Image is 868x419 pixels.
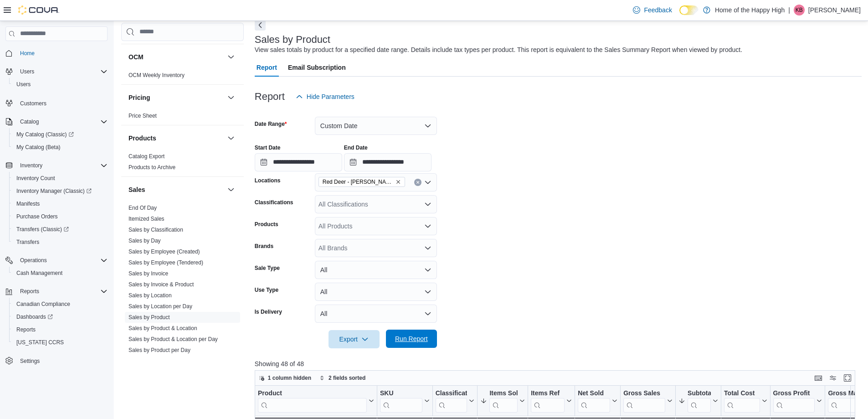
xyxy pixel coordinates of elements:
nav: Complex example [5,43,108,391]
label: Products [255,221,278,228]
button: Subtotal [678,389,718,413]
span: Reports [13,324,108,335]
button: Product [258,389,374,413]
a: Sales by Product & Location per Day [128,336,218,342]
a: Purchase Orders [13,211,62,222]
button: Users [9,78,111,91]
div: Items Sold [489,389,518,413]
div: Subtotal [688,389,711,398]
button: Inventory [16,160,46,171]
span: Washington CCRS [13,337,108,348]
label: Locations [255,177,281,184]
input: Press the down key to open a popover containing a calendar. [344,153,431,171]
button: OCM [226,52,236,62]
button: Keyboard shortcuts [813,372,824,383]
span: Canadian Compliance [13,299,108,310]
span: Inventory [20,162,42,169]
span: Sales by Location [128,292,172,299]
span: Settings [16,355,108,367]
span: Settings [20,357,40,365]
button: Canadian Compliance [9,298,111,310]
span: Hide Parameters [307,92,354,101]
div: Classification [435,389,467,413]
span: Transfers (Classic) [13,224,108,235]
span: Users [16,66,108,77]
span: Transfers (Classic) [16,226,69,233]
div: Gross Profit [773,389,815,398]
button: SKU [380,389,430,413]
a: Catalog Export [128,153,164,160]
a: Inventory Manager (Classic) [9,185,111,197]
h3: Pricing [128,93,150,102]
p: | [788,5,790,16]
label: Use Type [255,286,278,294]
div: Gross Sales [623,389,665,398]
span: Home [16,47,108,59]
a: My Catalog (Classic) [13,129,77,140]
a: My Catalog (Classic) [9,128,111,141]
span: Operations [20,257,47,264]
a: Sales by Product per Day [128,347,190,353]
button: Next [255,20,266,31]
span: My Catalog (Classic) [16,131,74,138]
span: Email Subscription [288,58,346,77]
button: Cash Management [9,267,111,279]
span: [US_STATE] CCRS [16,339,64,346]
span: Inventory Manager (Classic) [13,186,108,197]
button: Clear input [414,179,421,186]
div: Product [258,389,367,398]
div: Products [121,151,244,176]
span: Itemized Sales [128,215,164,222]
button: 2 fields sorted [316,372,369,383]
h3: Sales by Product [255,34,330,45]
button: Hide Parameters [292,88,358,106]
a: Sales by Invoice [128,270,168,277]
button: Custom Date [315,117,437,135]
span: Sales by Product per Day [128,347,190,354]
p: Showing 48 of 48 [255,359,862,368]
span: Reports [16,326,36,333]
div: Total Cost [724,389,760,398]
span: Catalog [16,116,108,127]
span: My Catalog (Beta) [16,144,61,151]
span: Sales by Invoice & Product [128,281,194,288]
span: KB [796,5,803,16]
span: Dark Mode [679,15,680,16]
span: Canadian Compliance [16,300,70,308]
a: Sales by Product [128,314,170,321]
img: Cova [18,5,59,15]
button: Run Report [386,330,437,348]
span: Dashboards [16,313,53,321]
button: 1 column hidden [255,372,315,383]
div: Gross Profit [773,389,815,413]
button: Items Sold [480,389,525,413]
a: Sales by Location [128,292,172,299]
span: Users [20,68,34,75]
button: Sales [226,184,236,195]
div: Items Sold [489,389,518,398]
button: All [315,261,437,279]
button: Open list of options [424,222,431,230]
span: Inventory Manager (Classic) [16,187,92,195]
a: OCM Weekly Inventory [128,72,185,78]
button: Export [329,330,380,348]
span: Reports [16,286,108,297]
button: Transfers [9,236,111,248]
h3: Products [128,134,156,143]
button: All [315,305,437,323]
a: Sales by Location per Day [128,303,192,310]
a: Price Sheet [128,113,157,119]
button: Catalog [16,116,42,127]
button: Catalog [2,115,111,128]
span: Export [334,330,374,348]
span: Operations [16,255,108,266]
span: Purchase Orders [16,213,58,220]
span: Transfers [16,238,39,246]
a: Canadian Compliance [13,299,74,310]
a: Home [16,48,38,59]
button: [US_STATE] CCRS [9,336,111,349]
input: Press the down key to open a popover containing a calendar. [255,153,342,171]
span: Inventory Count [16,175,55,182]
button: Remove Red Deer - Dawson Centre - Fire & Flower from selection in this group [395,179,401,185]
div: Kelci Brenna [794,5,805,16]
